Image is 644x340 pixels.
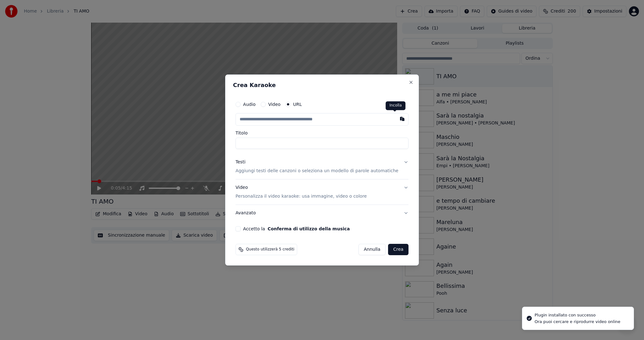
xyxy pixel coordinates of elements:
[236,131,408,135] label: Titolo
[246,247,294,252] span: Questo utilizzerà 5 crediti
[243,102,256,107] label: Audio
[386,101,405,110] div: Incolla
[236,179,408,205] button: VideoPersonalizza il video karaoke: usa immagine, video o colore
[358,244,386,255] button: Annulla
[236,159,245,165] div: Testi
[236,193,367,200] p: Personalizza il video karaoke: usa immagine, video o colore
[243,227,350,231] label: Accetto la
[236,154,408,179] button: TestiAggiungi testi delle canzoni o seleziona un modello di parole automatiche
[293,102,302,107] label: URL
[236,205,408,221] button: Avanzato
[236,168,398,174] p: Aggiungi testi delle canzoni o seleziona un modello di parole automatiche
[233,82,411,88] h2: Crea Karaoke
[268,102,280,107] label: Video
[388,244,408,255] button: Crea
[236,184,367,200] div: Video
[268,227,350,231] button: Accetto la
